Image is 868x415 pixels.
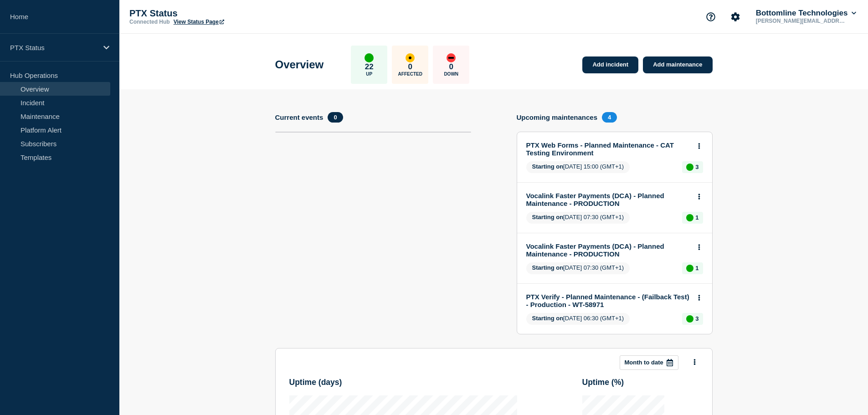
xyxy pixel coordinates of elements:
h3: Uptime ( days ) [289,378,342,387]
p: 1 [695,265,699,272]
p: 0 [408,62,412,72]
a: Vocalink Faster Payments (DCA) - Planned Maintenance - PRODUCTION [526,192,691,207]
h3: Uptime ( % ) [582,378,624,387]
span: 4 [602,112,617,123]
p: Down [444,72,458,77]
p: 3 [695,315,699,322]
h4: Upcoming maintenances [517,113,598,121]
p: Month to date [625,359,663,366]
h1: Overview [275,58,324,71]
a: Vocalink Faster Payments (DCA) - Planned Maintenance - PRODUCTION [526,242,691,258]
span: [DATE] 06:30 (GMT+1) [526,313,630,325]
h4: Current events [275,113,324,121]
div: up [686,164,693,171]
p: [PERSON_NAME][EMAIL_ADDRESS][PERSON_NAME][DOMAIN_NAME] [754,18,849,24]
div: up [686,265,693,272]
a: View Status Page [174,19,224,25]
p: 1 [695,214,699,221]
a: Add maintenance [643,56,712,73]
span: Starting on [532,264,564,271]
span: [DATE] 15:00 (GMT+1) [526,161,630,173]
a: PTX Web Forms - Planned Maintenance - CAT Testing Environment [526,141,691,157]
div: down [447,53,456,62]
p: Up [366,72,372,77]
p: 22 [365,62,374,72]
span: Starting on [532,214,564,220]
p: PTX Status [10,44,98,51]
div: affected [406,53,415,62]
span: Starting on [532,315,564,322]
p: PTX Status [129,8,312,19]
button: Support [701,7,720,26]
a: Add incident [582,56,638,73]
p: Connected Hub [129,19,170,25]
div: up [686,214,693,221]
a: PTX Verify - Planned Maintenance - (Failback Test) - Production - WT-58971 [526,293,691,308]
button: Month to date [620,355,678,370]
div: up [365,53,374,62]
span: Starting on [532,163,564,170]
p: 3 [695,164,699,170]
span: [DATE] 07:30 (GMT+1) [526,262,630,274]
p: 0 [449,62,453,72]
div: up [686,315,693,323]
span: [DATE] 07:30 (GMT+1) [526,212,630,224]
button: Account settings [726,7,745,26]
span: 0 [328,112,343,123]
p: Affected [398,72,422,77]
button: Bottomline Technologies [754,9,858,18]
